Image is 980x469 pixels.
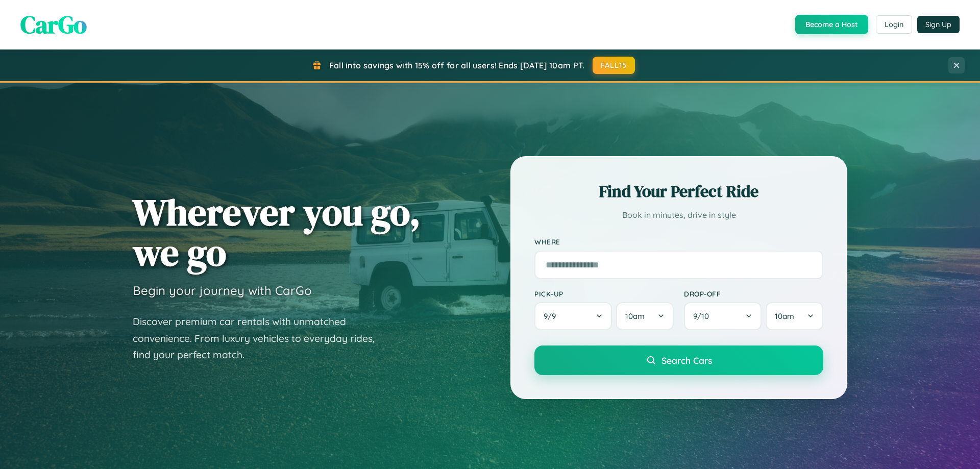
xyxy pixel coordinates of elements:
[616,302,674,330] button: 10am
[766,302,823,330] button: 10am
[544,311,561,321] span: 9 / 9
[534,289,674,298] label: Pick-up
[684,302,762,330] button: 9/10
[693,311,714,321] span: 9 / 10
[795,15,868,34] button: Become a Host
[625,311,645,321] span: 10am
[133,192,421,273] h1: Wherever you go, we go
[133,283,312,298] h3: Begin your journey with CarGo
[329,60,585,70] span: Fall into savings with 15% off for all users! Ends [DATE] 10am PT.
[534,238,823,246] label: Where
[593,57,635,74] button: FALL15
[534,302,612,330] button: 9/9
[534,345,823,375] button: Search Cars
[534,180,823,203] h2: Find Your Perfect Ride
[775,311,794,321] span: 10am
[534,208,823,223] p: Book in minutes, drive in style
[661,355,712,366] span: Search Cars
[684,289,823,298] label: Drop-off
[917,16,960,33] button: Sign Up
[133,313,388,363] p: Discover premium car rentals with unmatched convenience. From luxury vehicles to everyday rides, ...
[876,15,912,34] button: Login
[20,8,87,41] span: CarGo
